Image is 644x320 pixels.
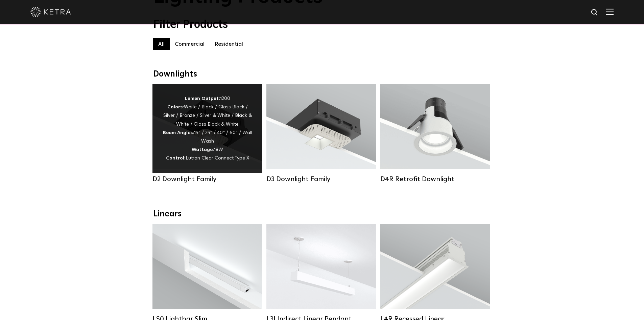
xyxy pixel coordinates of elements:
[30,7,71,17] img: ketra-logo-2019-white
[380,84,490,187] a: D4R Retrofit Downlight Lumen Output:800Colors:White / BlackBeam Angles:15° / 25° / 40° / 60°Watta...
[167,105,184,109] strong: Colors:
[163,94,252,163] div: 1200 White / Black / Gloss Black / Silver / Bronze / Silver & White / Black & White / Gloss Black...
[266,175,376,183] div: D3 Downlight Family
[153,18,491,31] div: Filter Products
[380,175,490,183] div: D4R Retrofit Downlight
[186,156,249,161] span: Lutron Clear Connect Type X
[152,175,262,183] div: D2 Downlight Family
[152,84,262,187] a: D2 Downlight Family Lumen Output:1200Colors:White / Black / Gloss Black / Silver / Bronze / Silve...
[153,38,170,50] label: All
[210,38,248,50] label: Residential
[163,130,194,135] strong: Beam Angles:
[266,84,376,187] a: D3 Downlight Family Lumen Output:700 / 900 / 1100Colors:White / Black / Silver / Bronze / Paintab...
[153,69,491,79] div: Downlights
[192,147,214,152] strong: Wattage:
[606,8,614,15] img: Hamburger%20Nav.svg
[153,209,491,219] div: Linears
[170,38,210,50] label: Commercial
[166,156,186,161] strong: Control:
[591,8,599,17] img: search icon
[185,96,220,101] strong: Lumen Output:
